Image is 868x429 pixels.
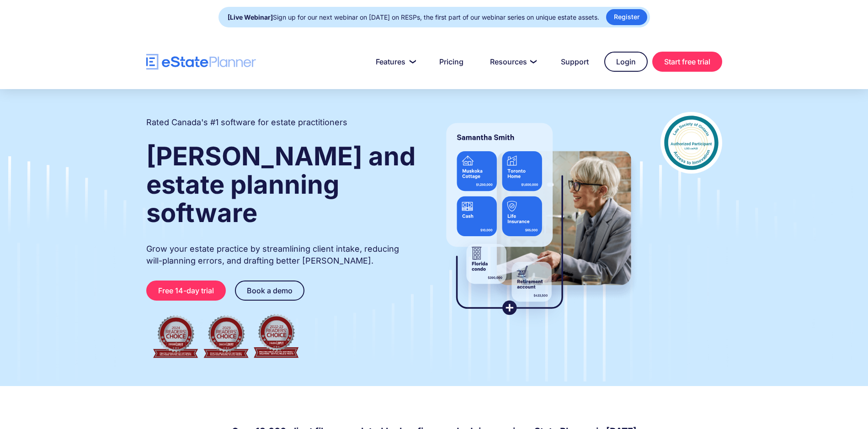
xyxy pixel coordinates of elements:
[604,52,648,72] a: Login
[146,141,415,228] strong: [PERSON_NAME] and estate planning software
[235,281,304,301] a: Book a demo
[228,13,273,21] strong: [Live Webinar]
[606,9,647,25] a: Register
[550,53,600,71] a: Support
[479,53,545,71] a: Resources
[652,52,722,72] a: Start free trial
[435,112,642,327] img: estate planner showing wills to their clients, using eState Planner, a leading estate planning so...
[146,54,256,70] a: home
[428,53,474,71] a: Pricing
[365,53,424,71] a: Features
[228,11,599,24] div: Sign up for our next webinar on [DATE] on RESPs, the first part of our webinar series on unique e...
[146,117,347,128] h2: Rated Canada's #1 software for estate practitioners
[146,281,226,301] a: Free 14-day trial
[146,243,417,267] p: Grow your estate practice by streamlining client intake, reducing will-planning errors, and draft...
